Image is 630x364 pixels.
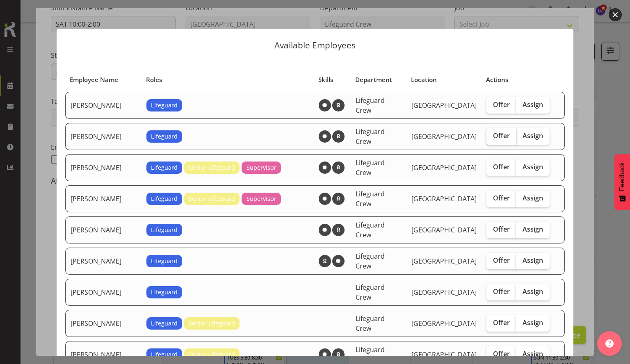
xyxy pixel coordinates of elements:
[493,318,510,327] span: Offer
[189,350,235,359] span: Senior Lifeguard
[356,221,385,239] span: Lifeguard Crew
[411,319,477,328] span: [GEOGRAPHIC_DATA]
[189,163,235,172] span: Senior Lifeguard
[411,194,477,203] span: [GEOGRAPHIC_DATA]
[605,339,614,348] img: help-xxl-2.png
[619,162,626,191] span: Feedback
[411,132,477,141] span: [GEOGRAPHIC_DATA]
[247,194,276,203] span: Supervisor
[151,194,178,203] span: Lifeguard
[151,350,178,359] span: Lifeguard
[356,314,385,333] span: Lifeguard Crew
[493,287,510,296] span: Offer
[318,75,333,84] span: Skills
[65,123,142,150] td: [PERSON_NAME]
[356,189,385,208] span: Lifeguard Crew
[189,319,235,328] span: Senior Lifeguard
[151,132,178,141] span: Lifeguard
[355,75,392,84] span: Department
[247,163,276,172] span: Supervisor
[356,158,385,177] span: Lifeguard Crew
[65,41,565,50] p: Available Employees
[65,310,142,337] td: [PERSON_NAME]
[70,75,118,84] span: Employee Name
[411,163,477,172] span: [GEOGRAPHIC_DATA]
[151,225,178,234] span: Lifeguard
[189,194,235,203] span: Senior Lifeguard
[151,101,178,110] span: Lifeguard
[65,185,142,212] td: [PERSON_NAME]
[411,225,477,234] span: [GEOGRAPHIC_DATA]
[523,287,543,296] span: Assign
[151,288,178,297] span: Lifeguard
[523,194,543,202] span: Assign
[151,257,178,266] span: Lifeguard
[411,350,477,359] span: [GEOGRAPHIC_DATA]
[356,345,385,364] span: Lifeguard Crew
[493,163,510,171] span: Offer
[493,256,510,264] span: Offer
[356,283,385,302] span: Lifeguard Crew
[614,154,630,210] button: Feedback - Show survey
[486,75,508,84] span: Actions
[65,279,142,306] td: [PERSON_NAME]
[356,127,385,146] span: Lifeguard Crew
[523,163,543,171] span: Assign
[65,92,142,119] td: [PERSON_NAME]
[411,75,437,84] span: Location
[411,101,477,110] span: [GEOGRAPHIC_DATA]
[523,256,543,264] span: Assign
[151,319,178,328] span: Lifeguard
[356,96,385,115] span: Lifeguard Crew
[493,225,510,233] span: Offer
[146,75,162,84] span: Roles
[411,288,477,297] span: [GEOGRAPHIC_DATA]
[65,154,142,181] td: [PERSON_NAME]
[523,350,543,358] span: Assign
[523,100,543,109] span: Assign
[493,100,510,109] span: Offer
[493,350,510,358] span: Offer
[411,257,477,266] span: [GEOGRAPHIC_DATA]
[356,252,385,271] span: Lifeguard Crew
[523,318,543,327] span: Assign
[523,132,543,140] span: Assign
[493,132,510,140] span: Offer
[65,248,142,275] td: [PERSON_NAME]
[151,163,178,172] span: Lifeguard
[65,216,142,243] td: [PERSON_NAME]
[493,194,510,202] span: Offer
[523,225,543,233] span: Assign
